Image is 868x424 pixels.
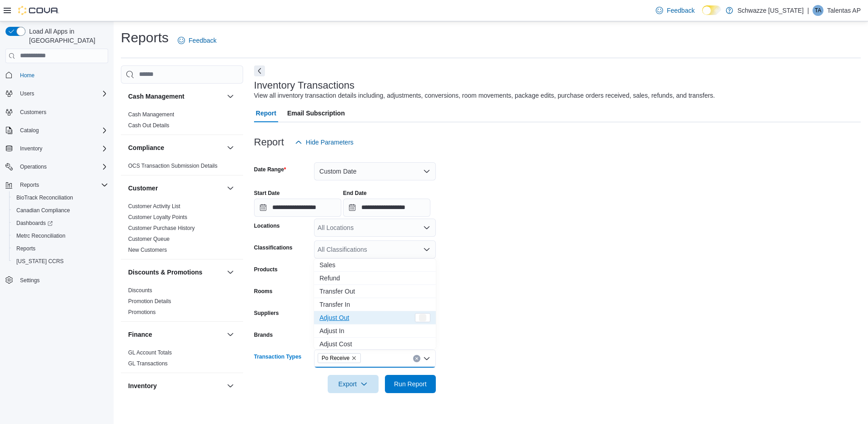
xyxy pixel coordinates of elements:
[314,324,436,338] button: Adjust In
[128,401,182,407] a: Inventory Adjustments
[128,235,170,243] span: Customer Queue
[16,258,64,265] span: [US_STATE] CCRS
[314,338,436,351] button: Adjust Cost
[128,381,223,390] button: Inventory
[13,230,108,241] span: Metrc Reconciliation
[121,29,169,47] h1: Reports
[9,217,112,229] a: Dashboards
[254,266,278,273] label: Products
[20,109,46,116] span: Customers
[385,375,436,393] button: Run Report
[13,256,108,267] span: Washington CCRS
[16,70,38,81] a: Home
[20,127,39,134] span: Catalog
[128,143,164,152] h3: Compliance
[128,287,152,294] a: Discounts
[16,161,50,172] button: Operations
[314,272,436,285] button: Refund
[738,5,804,16] p: Schwazze [US_STATE]
[2,69,112,82] button: Home
[128,360,168,367] a: GL Transactions
[128,122,170,129] span: Cash Out Details
[667,6,694,15] span: Feedback
[128,309,156,316] span: Promotions
[16,143,46,154] button: Inventory
[189,36,216,45] span: Feedback
[319,313,413,322] span: Adjust Out
[128,268,223,277] button: Discounts & Promotions
[128,224,195,232] span: Customer Purchase History
[314,259,436,272] button: Sales
[128,92,185,101] h3: Cash Management
[351,355,357,361] button: Remove Po Receive from selection in this group
[254,244,293,251] label: Classifications
[121,160,243,175] div: Compliance
[16,219,53,227] span: Dashboards
[174,31,220,50] a: Feedback
[225,329,236,340] button: Finance
[314,162,436,180] button: Custom Date
[13,256,67,267] a: [US_STATE] CCRS
[13,192,108,203] span: BioTrack Reconciliation
[827,5,861,16] p: Talentas AP
[813,5,823,16] div: Talentas AP
[815,5,821,16] span: TA
[128,143,223,152] button: Compliance
[2,179,112,191] button: Reports
[9,242,112,255] button: Reports
[128,203,180,210] a: Customer Activity List
[254,353,301,360] label: Transaction Types
[20,90,34,97] span: Users
[254,166,286,173] label: Date Range
[423,224,430,231] button: Open list of options
[16,232,65,239] span: Metrc Reconciliation
[121,109,243,135] div: Cash Management
[128,381,157,390] h3: Inventory
[423,246,430,253] button: Open list of options
[394,379,427,389] span: Run Report
[128,349,172,356] a: GL Account Totals
[128,162,218,170] span: OCS Transaction Submission Details
[16,70,108,81] span: Home
[702,15,703,15] span: Dark Mode
[13,218,56,229] a: Dashboards
[128,349,172,356] span: GL Account Totals
[254,190,280,197] label: Start Date
[343,199,430,217] input: Press the down key to open a popover containing a calendar.
[128,225,195,231] a: Customer Purchase History
[343,190,367,197] label: End Date
[13,205,74,216] a: Canadian Compliance
[20,277,40,284] span: Settings
[16,125,42,136] button: Catalog
[16,88,38,99] button: Users
[702,5,721,15] input: Dark Mode
[2,273,112,286] button: Settings
[13,192,77,203] a: BioTrack Reconciliation
[128,298,171,305] span: Promotion Details
[121,201,243,259] div: Customer
[5,65,108,310] nav: Complex example
[18,6,59,15] img: Cova
[319,339,430,349] span: Adjust Cost
[20,163,47,170] span: Operations
[128,247,167,253] a: New Customers
[254,137,284,148] h3: Report
[25,27,108,45] span: Load All Apps in [GEOGRAPHIC_DATA]
[16,194,73,201] span: BioTrack Reconciliation
[319,300,430,309] span: Transfer In
[254,331,273,339] label: Brands
[423,355,430,362] button: Close list of options
[128,330,223,339] button: Finance
[333,375,373,393] span: Export
[322,354,349,363] span: Po Receive
[319,260,430,269] span: Sales
[225,267,236,278] button: Discounts & Promotions
[254,222,280,229] label: Locations
[13,243,39,254] a: Reports
[16,180,108,190] span: Reports
[13,205,108,216] span: Canadian Compliance
[128,330,152,339] h3: Finance
[128,184,223,193] button: Customer
[9,191,112,204] button: BioTrack Reconciliation
[9,255,112,268] button: [US_STATE] CCRS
